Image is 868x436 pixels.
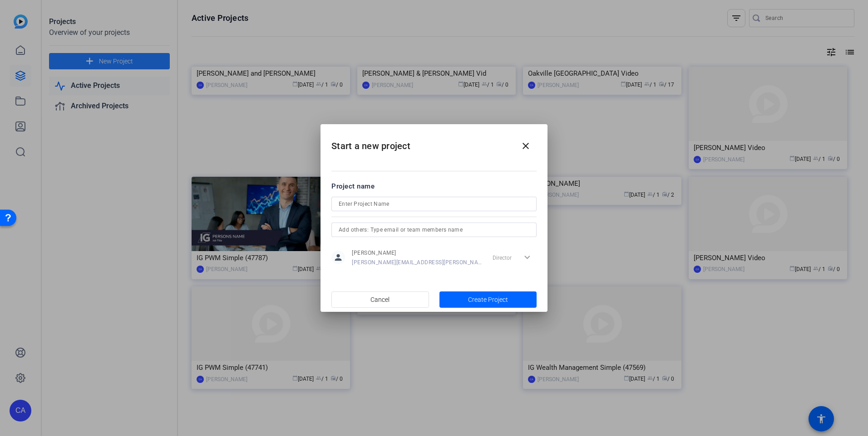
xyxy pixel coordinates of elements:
[331,291,429,308] button: Cancel
[339,199,529,209] input: Enter Project Name
[439,291,537,308] button: Create Project
[331,181,537,191] div: Project name
[370,291,390,308] span: Cancel
[520,140,531,151] mat-icon: close
[352,259,482,266] span: [PERSON_NAME][EMAIL_ADDRESS][PERSON_NAME][DOMAIN_NAME]
[468,295,508,305] span: Create Project
[321,124,547,161] h2: Start a new project
[331,251,345,264] mat-icon: person
[339,224,529,235] input: Add others: Type email or team members name
[352,249,482,257] span: [PERSON_NAME]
